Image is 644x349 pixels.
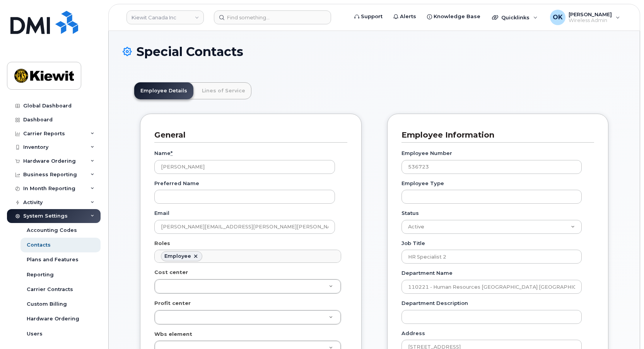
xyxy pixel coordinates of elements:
label: Name [154,150,173,157]
label: Preferred Name [154,180,199,187]
label: Roles [154,240,170,247]
label: Employee Type [401,180,444,187]
abbr: required [171,150,173,156]
h3: Employee Information [401,130,589,140]
h1: Special Contacts [123,45,626,58]
label: Status [401,209,419,217]
label: Job Title [401,240,425,247]
label: Address [401,330,425,337]
label: Cost center [154,269,188,276]
label: Email [154,209,169,217]
label: Wbs element [154,330,192,338]
label: Department Description [401,300,468,307]
label: Employee Number [401,150,452,157]
div: Employee [164,253,191,259]
a: Employee Details [134,82,193,99]
a: Lines of Service [196,82,251,99]
label: Department Name [401,269,453,277]
h3: General [154,130,342,140]
label: Profit center [154,300,191,307]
